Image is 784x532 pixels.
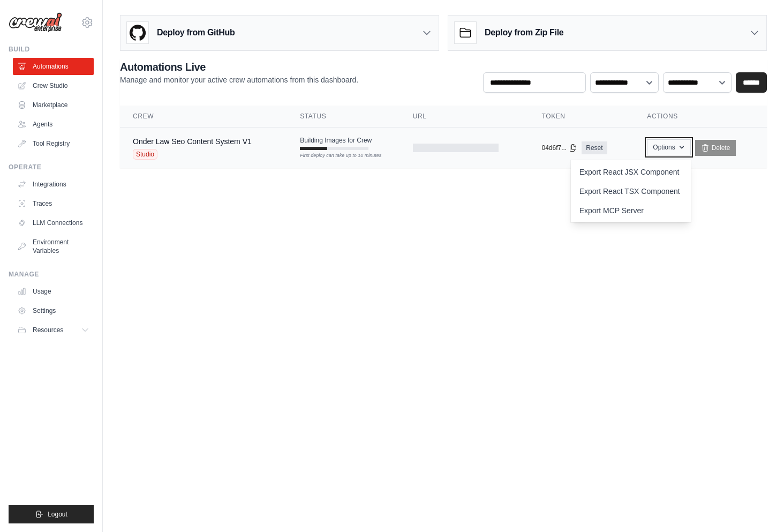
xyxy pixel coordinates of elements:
div: Operate [9,163,94,171]
th: Token [529,106,635,128]
a: Marketplace [13,96,94,114]
h3: Deploy from GitHub [157,26,235,39]
span: Building Images for Crew [300,136,372,145]
button: 04d6f7... [542,144,578,152]
a: Settings [13,302,94,319]
a: Automations [13,58,94,75]
p: Manage and monitor your active crew automations from this dashboard. [120,74,358,85]
a: Delete [695,140,736,156]
a: Traces [13,195,94,212]
a: Reset [582,141,607,154]
span: Resources [33,326,63,334]
th: Crew [120,106,287,128]
a: Export React JSX Component [571,162,691,182]
div: Build [9,45,94,54]
h2: Automations Live [120,59,358,74]
a: Tool Registry [13,135,94,152]
th: URL [400,106,529,128]
button: Logout [9,505,94,523]
span: Logout [48,510,67,519]
div: Manage [9,270,94,279]
a: Environment Variables [13,234,94,259]
a: Onder Law Seo Content System V1 [133,137,252,146]
a: Crew Studio [13,77,94,94]
th: Actions [634,106,767,128]
h3: Deploy from Zip File [485,26,563,39]
span: Studio [133,149,157,160]
a: Integrations [13,176,94,193]
th: Status [287,106,400,128]
a: Usage [13,283,94,300]
div: First deploy can take up to 10 minutes [300,152,368,160]
a: Export MCP Server [571,201,691,220]
img: Logo [9,12,62,33]
a: Export React TSX Component [571,182,691,201]
button: Resources [13,321,94,339]
a: LLM Connections [13,214,94,231]
a: Agents [13,116,94,133]
button: Options [647,139,690,155]
iframe: Chat Widget [730,481,784,532]
img: GitHub Logo [127,22,148,43]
